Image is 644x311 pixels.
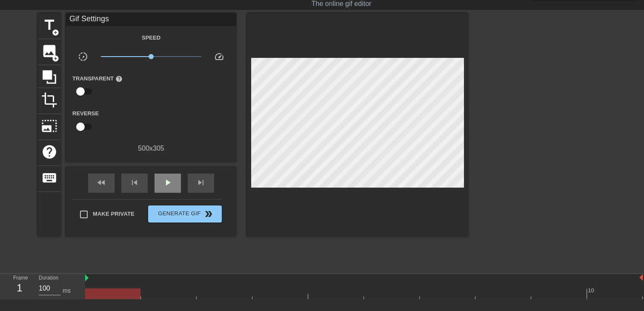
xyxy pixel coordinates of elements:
[588,286,595,295] div: 10
[148,205,222,223] button: Generate Gif
[163,177,173,188] span: play_arrow
[41,170,57,186] span: keyboard
[66,143,236,154] div: 500 x 305
[72,109,99,118] label: Reverse
[41,43,57,59] span: image
[96,177,106,188] span: fast_rewind
[41,92,57,108] span: crop
[115,75,123,83] span: help
[203,209,214,219] span: double_arrow
[41,144,57,160] span: help
[13,280,26,296] div: 1
[129,177,140,188] span: skip_previous
[63,286,71,295] div: ms
[39,276,58,281] label: Duration
[196,177,206,188] span: skip_next
[52,29,59,36] span: add_circle
[214,51,224,62] span: speed
[78,51,88,62] span: slow_motion_video
[152,209,218,219] span: Generate Gif
[41,17,57,33] span: title
[72,74,123,83] label: Transparent
[66,13,236,26] div: Gif Settings
[7,274,32,299] div: Frame
[52,55,59,62] span: add_circle
[142,34,160,42] label: Speed
[93,210,135,218] span: Make Private
[41,118,57,134] span: photo_size_select_large
[639,274,643,281] img: bound-end.png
